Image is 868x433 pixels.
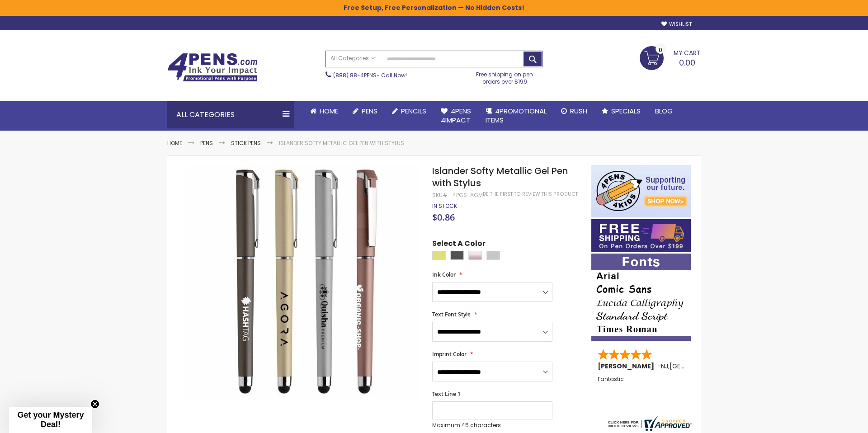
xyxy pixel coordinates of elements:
[434,101,478,131] a: 4Pens4impact
[90,400,99,409] button: Close teaser
[326,51,380,66] a: All Categories
[591,254,691,341] img: font-personalization-examples
[478,101,554,131] a: 4PROMOTIONALITEMS
[570,106,587,116] span: Rush
[659,46,662,54] span: 0
[486,106,547,125] span: 4PROMOTIONAL ITEMS
[486,251,500,260] div: Silver
[231,139,261,147] a: Stick Pens
[793,409,868,433] iframe: Google Customer Reviews
[450,251,464,260] div: Gunmetal
[648,101,680,121] a: Blog
[167,53,258,82] img: 4Pens Custom Pens and Promotional Products
[679,57,695,68] span: 0.00
[185,164,420,398] img: Islander Softy Metallic Gel Pen with Stylus
[200,139,213,147] a: Pens
[661,362,668,371] span: NJ
[598,376,685,395] div: Fantastic
[441,106,471,125] span: 4Pens 4impact
[432,350,467,358] span: Imprint Color
[432,239,486,251] span: Select A Color
[333,71,407,79] span: - Call Now!
[554,101,594,121] a: Rush
[432,165,568,189] span: Islander Softy Metallic Gel Pen with Stylus
[483,191,578,198] a: Be the first to review this product
[320,106,338,116] span: Home
[591,165,691,217] img: 4pens 4 kids
[432,202,457,210] span: In stock
[9,407,92,433] div: Get your Mystery Deal!Close teaser
[432,202,457,210] div: Availability
[345,101,385,121] a: Pens
[655,106,673,116] span: Blog
[279,140,404,147] li: Islander Softy Metallic Gel Pen with Stylus
[432,390,461,398] span: Text Line 1
[598,362,657,371] span: [PERSON_NAME]
[591,219,691,252] img: Free shipping on orders over $199
[385,101,434,121] a: Pencils
[606,416,692,431] img: 4pens.com widget logo
[670,362,736,371] span: [GEOGRAPHIC_DATA]
[467,67,543,85] div: Free shipping on pen orders over $199
[453,192,483,199] div: 4PGS-AGM
[606,425,692,433] a: 4pens.com certificate URL
[432,211,455,223] span: $0.86
[432,311,471,318] span: Text Font Style
[657,362,736,371] span: - ,
[330,55,376,62] span: All Categories
[303,101,345,121] a: Home
[611,106,641,116] span: Specials
[333,71,377,79] a: (888) 88-4PENS
[432,191,449,199] strong: SKU
[167,101,294,128] div: All Categories
[432,271,456,278] span: Ink Color
[468,251,482,260] div: Rose Gold
[167,139,182,147] a: Home
[640,46,701,69] a: 0.00 0
[362,106,377,116] span: Pens
[432,251,446,260] div: Gold
[594,101,648,121] a: Specials
[17,410,84,429] span: Get your Mystery Deal!
[432,422,552,429] p: Maximum 45 characters
[401,106,426,116] span: Pencils
[661,21,692,28] a: Wishlist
